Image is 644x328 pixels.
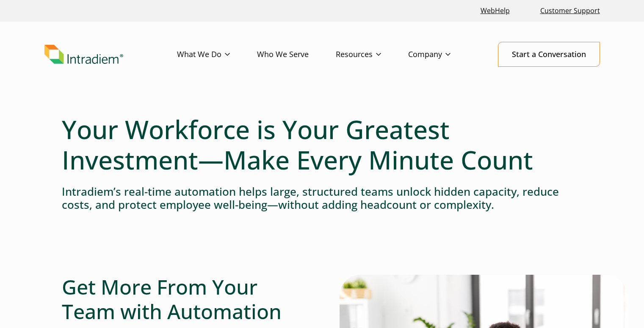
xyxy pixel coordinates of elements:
a: Customer Support [537,2,603,20]
a: Link opens in a new window [477,2,513,20]
a: What We Do [177,42,257,67]
a: Resources [336,42,408,67]
a: Link to homepage of Intradiem [44,45,177,64]
a: Start a Conversation [498,42,600,67]
img: Intradiem [44,45,123,64]
h4: Intradiem’s real-time automation helps large, structured teams unlock hidden capacity, reduce cos... [62,185,583,211]
h1: Your Workforce is Your Greatest Investment—Make Every Minute Count [62,114,583,175]
h2: Get More From Your Team with Automation [62,275,305,323]
a: Company [408,42,478,67]
a: Who We Serve [257,42,336,67]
